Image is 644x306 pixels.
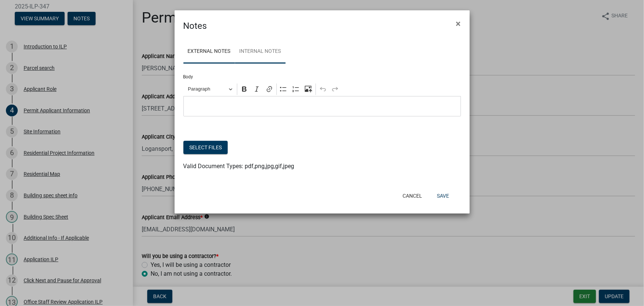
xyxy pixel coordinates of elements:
[183,96,461,116] div: Editor editing area: main. Press Alt+0 for help.
[456,18,461,29] span: ×
[183,82,461,96] div: Editor toolbar
[397,189,428,203] button: Cancel
[450,13,467,34] button: Close
[431,189,455,203] button: Save
[185,84,235,95] button: Paragraph, Heading
[183,40,235,64] a: External Notes
[183,75,193,79] label: Body
[183,163,295,170] span: Valid Document Types: pdf,png,jpg,gif,jpeg
[235,40,286,64] a: Internal Notes
[183,19,207,33] h4: Notes
[183,141,228,154] button: Select files
[188,85,226,93] span: Paragraph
